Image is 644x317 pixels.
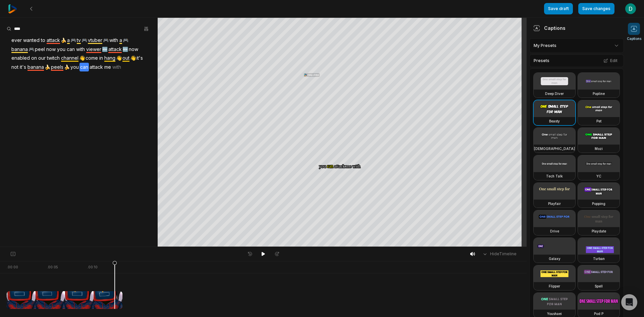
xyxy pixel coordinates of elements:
span: a [119,36,123,45]
span: in [99,54,104,63]
h3: Drive [550,228,559,234]
span: banana [11,45,29,54]
span: Captions [627,36,641,41]
h3: Turban [593,256,605,261]
h3: Playdate [592,228,606,234]
button: Save changes [578,3,614,14]
span: our [38,54,46,63]
h3: Spell [595,283,603,289]
span: can [66,45,75,54]
h3: Pet [596,118,601,124]
span: viewer [86,45,102,54]
img: reap [8,4,17,13]
h3: Youshaei [547,311,562,316]
h3: Pod P [594,311,603,316]
div: Presets [529,54,624,67]
div: Captions [533,24,566,32]
span: on [31,54,38,63]
span: twitch [46,54,60,63]
h3: Galaxy [549,256,560,261]
span: enabled [11,54,31,63]
span: it's [136,54,144,63]
span: now [46,45,56,54]
h3: YC [596,173,601,179]
span: you [70,63,79,72]
span: now [128,45,139,54]
span: it's [19,63,27,72]
h3: Popping [592,201,605,206]
span: tv [76,36,82,45]
span: ever [11,36,22,45]
span: with [112,63,122,72]
span: you [56,45,66,54]
span: channel [60,54,79,63]
div: Open Intercom Messenger [621,294,637,310]
h3: Popline [593,91,605,96]
h3: [DEMOGRAPHIC_DATA] [534,146,575,151]
div: My Presets [529,38,624,53]
button: Edit [601,56,620,65]
span: hang [104,54,116,63]
span: me [104,63,112,72]
span: attack [89,63,104,72]
h3: Mozi [595,146,603,151]
span: to [40,36,46,45]
span: peel [34,45,46,54]
h3: Beasty [549,118,560,124]
button: Captions [627,23,641,41]
button: Save draft [544,3,573,14]
span: attack [108,45,122,54]
span: wanted [22,36,40,45]
span: banana [27,63,45,72]
span: attack [46,36,61,45]
h3: Deep Diver [545,91,564,96]
button: HideTimeline [480,249,519,259]
span: vtuber [87,36,103,45]
span: can [79,63,89,72]
span: with [75,45,86,54]
h3: Flipper [549,283,560,289]
span: with [109,36,119,45]
span: peels [50,63,64,72]
h3: Tech Talk [546,173,563,179]
span: not [11,63,19,72]
span: come [85,54,99,63]
span: a [66,36,70,45]
span: out [122,54,130,63]
h3: Playfair [548,201,561,206]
